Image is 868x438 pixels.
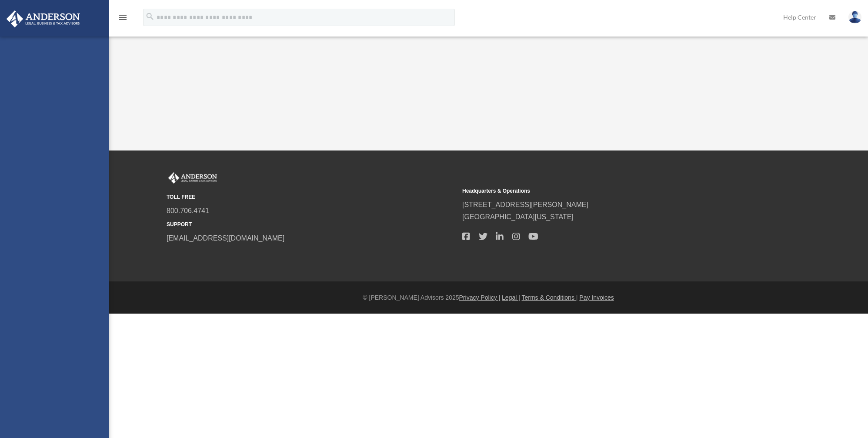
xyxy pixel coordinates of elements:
a: [STREET_ADDRESS][PERSON_NAME] [462,201,588,208]
small: TOLL FREE [167,193,456,202]
a: Terms & Conditions | [522,294,578,301]
img: Anderson Advisors Platinum Portal [4,10,83,27]
img: User Pic [848,11,861,23]
small: Headquarters & Operations [462,187,752,196]
a: Legal | [502,294,520,301]
small: SUPPORT [167,220,456,229]
a: Privacy Policy | [459,294,501,301]
a: [EMAIL_ADDRESS][DOMAIN_NAME] [167,234,284,242]
a: menu [117,15,128,23]
i: menu [117,12,128,23]
img: Anderson Advisors Platinum Portal [167,172,219,184]
div: © [PERSON_NAME] Advisors 2025 [109,292,868,303]
i: search [145,12,155,21]
a: Pay Invoices [579,294,614,301]
a: [GEOGRAPHIC_DATA][US_STATE] [462,213,574,221]
a: 800.706.4741 [167,207,209,214]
